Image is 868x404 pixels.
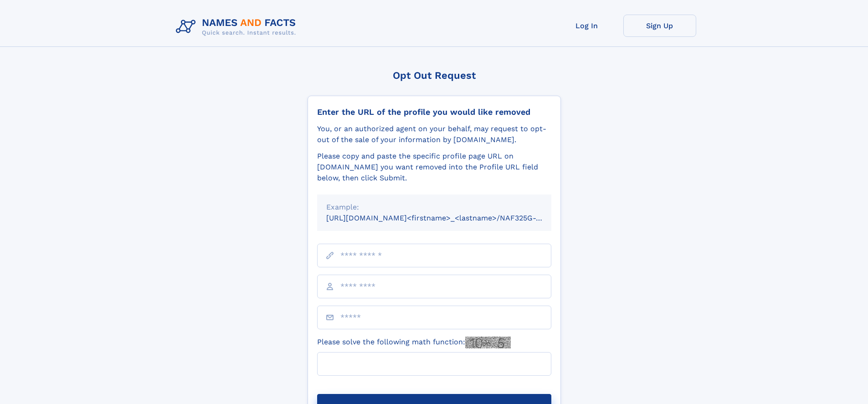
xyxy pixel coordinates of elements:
[317,337,511,348] label: Please solve the following math function:
[172,15,303,39] img: Logo Names and Facts
[317,123,551,145] div: You, or an authorized agent on your behalf, may request to opt-out of the sale of your informatio...
[326,202,542,213] div: Example:
[308,70,561,81] div: Opt Out Request
[623,15,696,37] a: Sign Up
[326,214,569,222] small: [URL][DOMAIN_NAME]<firstname>_<lastname>/NAF325G-xxxxxxxx
[317,151,551,184] div: Please copy and paste the specific profile page URL on [DOMAIN_NAME] you want removed into the Pr...
[550,15,623,37] a: Log In
[317,107,551,117] div: Enter the URL of the profile you would like removed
